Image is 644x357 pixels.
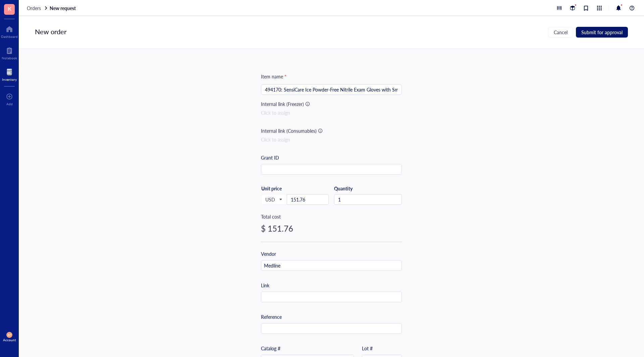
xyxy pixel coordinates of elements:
div: Inventory [2,77,17,81]
div: Reference [261,313,282,320]
div: Dashboard [1,35,18,39]
div: Internal link (Freezer) [261,100,304,108]
span: K [8,4,11,13]
span: Submit for approval [581,29,623,35]
div: Notebook [2,56,17,60]
div: Click to assign [261,136,402,143]
div: Unit price [261,185,303,191]
button: Submit for approval [576,27,628,38]
div: Add [6,102,13,106]
a: Notebook [2,45,17,60]
div: New order [35,27,66,38]
span: AP [8,333,11,336]
a: New request [50,5,77,11]
div: Item name [261,73,286,80]
div: Grant ID [261,154,279,161]
a: Dashboard [1,24,18,39]
a: Inventory [2,67,17,81]
div: Click to assign [261,109,402,116]
div: $ 151.76 [261,223,402,234]
div: Quantity [334,185,402,191]
div: Account [3,338,16,342]
button: Cancel [548,27,573,38]
div: Internal link (Consumables) [261,127,317,134]
span: Orders [27,5,41,11]
div: Vendor [261,250,276,257]
div: Lot # [362,345,373,352]
span: Cancel [554,29,568,35]
span: USD [265,196,282,202]
div: Link [261,282,269,289]
a: Orders [27,5,48,11]
div: Total cost [261,213,402,220]
div: Catalog # [261,345,280,352]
